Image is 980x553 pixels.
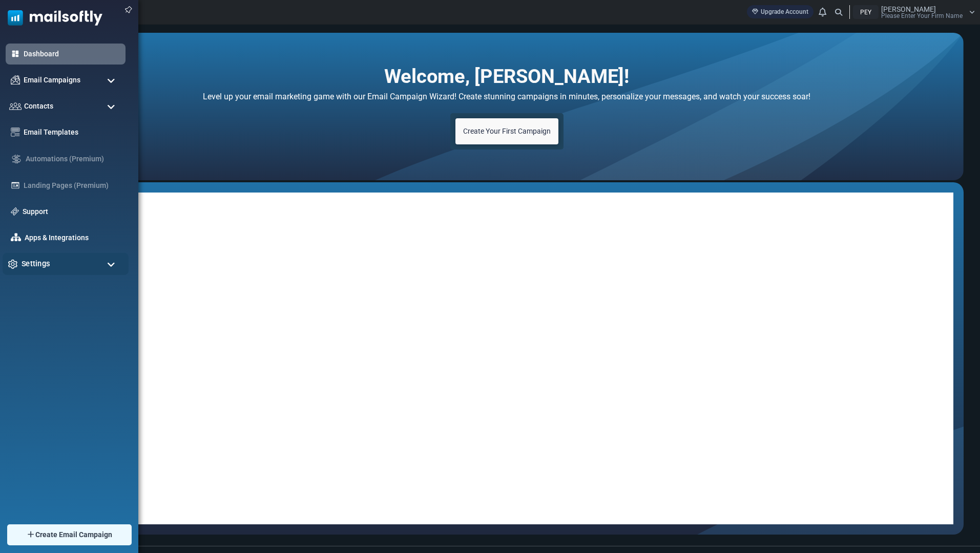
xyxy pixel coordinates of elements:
img: workflow.svg [11,153,22,165]
span: [PERSON_NAME] [881,6,936,13]
img: email-templates-icon.svg [11,127,20,137]
span: Create Your First Campaign [463,127,551,135]
span: Settings [22,258,50,269]
img: settings-icon.svg [8,259,18,269]
a: Apps & Integrations [25,232,120,243]
img: support-icon.svg [11,207,19,216]
div: PEY [853,5,879,19]
a: PEY [PERSON_NAME] Please Enter Your Firm Name [853,5,975,19]
a: Upgrade Account [747,5,814,18]
h2: Welcome, [PERSON_NAME]! [384,64,629,81]
a: Support [23,206,120,217]
a: Email Templates [24,127,120,138]
img: dashboard-icon-active.svg [11,49,20,58]
iframe: Customer Support AI Agent [50,182,964,535]
span: Contacts [24,101,53,112]
span: Please Enter Your Firm Name [881,13,963,19]
span: Create Email Campaign [35,529,112,540]
h4: Level up your email marketing game with our Email Campaign Wizard! Create stunning campaigns in m... [112,89,902,104]
img: contacts-icon.svg [9,102,22,110]
span: Email Campaigns [24,75,80,86]
img: landing_pages.svg [11,181,20,190]
a: Dashboard [24,49,120,59]
img: campaigns-icon.png [11,75,20,84]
